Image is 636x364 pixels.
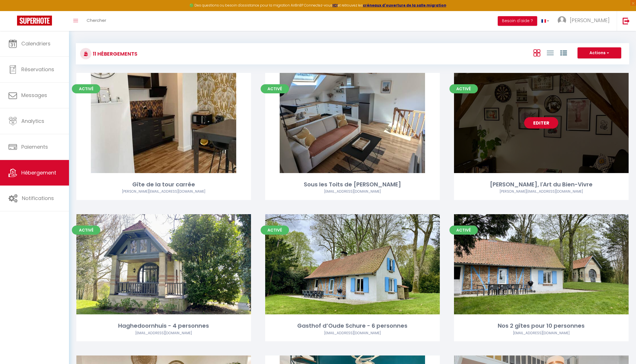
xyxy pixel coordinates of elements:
a: Vue en Box [534,48,540,57]
div: Airbnb [265,189,440,194]
img: ... [558,16,566,25]
span: Paiements [21,143,48,150]
span: Hébergement [21,169,56,176]
span: Réservations [21,66,54,73]
span: Calendriers [21,40,51,47]
span: Activé [449,84,478,93]
div: Sous les Toits de [PERSON_NAME] [265,180,440,189]
img: logout [623,17,630,24]
button: Actions [578,47,621,59]
div: [PERSON_NAME], l'Art du Bien-Vivre [454,180,629,189]
div: Airbnb [265,331,440,336]
span: Activé [261,84,289,93]
span: Activé [72,84,100,93]
a: Editer [524,117,558,129]
span: Notifications [22,195,54,202]
span: [PERSON_NAME] [570,17,610,24]
img: Super Booking [17,16,52,26]
div: Gîte de la tour carrée [76,180,251,189]
a: Chercher [82,11,110,31]
span: Analytics [21,117,44,125]
span: Activé [72,226,100,235]
span: Messages [21,92,47,99]
a: Vue en Liste [547,48,554,57]
h3: 11 Hébergements [91,47,137,60]
button: Ouvrir le widget de chat LiveChat [5,2,22,19]
div: Haghedoornhuis - 4 personnes [76,321,251,330]
div: Airbnb [76,331,251,336]
div: Nos 2 gîtes pour 10 personnes [454,321,629,330]
a: ... [PERSON_NAME] [553,11,617,31]
span: Chercher [87,17,106,23]
div: Gasthof d’Oude Schure - 6 personnes [265,321,440,330]
a: ICI [332,3,338,8]
a: créneaux d'ouverture de la salle migration [363,3,446,8]
div: Airbnb [76,189,251,194]
a: Vue par Groupe [560,48,567,57]
span: Activé [449,226,478,235]
div: Airbnb [454,331,629,336]
div: Airbnb [454,189,629,194]
span: Activé [261,226,289,235]
button: Besoin d'aide ? [498,16,537,26]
